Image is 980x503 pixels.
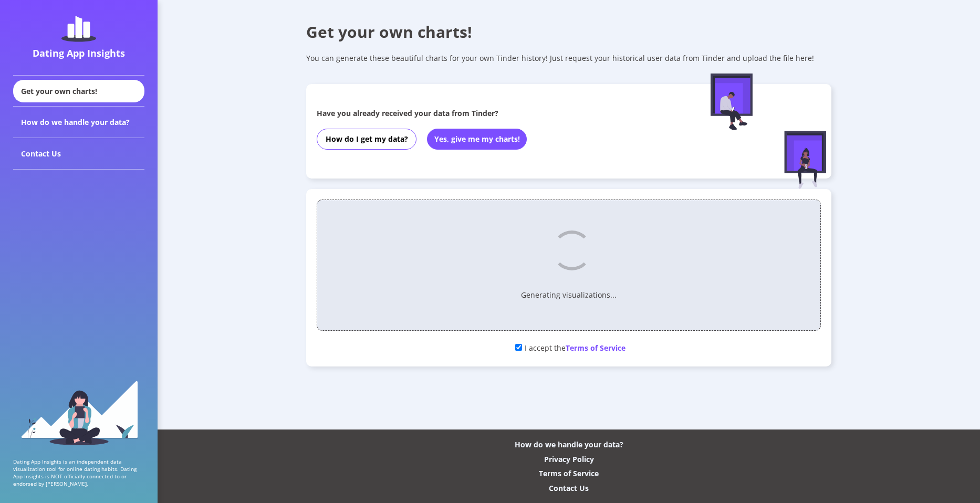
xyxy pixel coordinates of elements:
button: How do I get my data? [317,129,416,150]
div: Have you already received your data from Tinder? [317,108,670,118]
div: Terms of Service [539,468,599,478]
div: Get your own charts! [306,21,831,43]
div: Contact Us [549,483,589,493]
img: dating-app-insights-logo.5abe6921.svg [61,16,96,42]
button: Yes, give me my charts! [427,129,527,150]
img: sidebar_girl.91b9467e.svg [20,380,138,445]
div: Privacy Policy [544,454,594,464]
div: You can generate these beautiful charts for your own Tinder history! Just request your historical... [306,53,831,63]
div: Contact Us [13,138,144,170]
p: Dating App Insights is an independent data visualization tool for online dating habits. Dating Ap... [13,458,144,487]
div: How do we handle your data? [13,107,144,138]
div: I accept the [317,339,821,356]
div: How do we handle your data? [515,439,623,449]
div: Dating App Insights [16,47,142,59]
img: female-figure-sitting.afd5d174.svg [784,131,826,189]
img: male-figure-sitting.c9faa881.svg [711,74,753,130]
div: Get your own charts! [13,80,144,102]
p: Generating visualizations... [521,290,617,300]
span: Terms of Service [566,343,625,353]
